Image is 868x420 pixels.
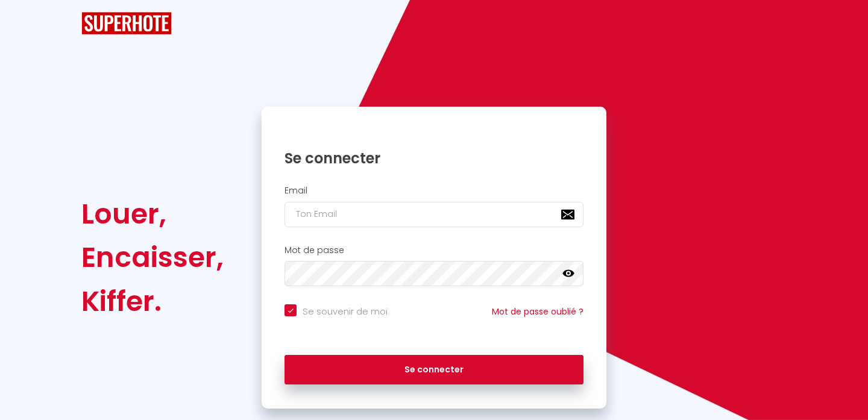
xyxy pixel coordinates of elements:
img: SuperHote logo [81,12,172,34]
input: Ton Email [285,202,583,227]
div: Louer, [81,192,224,236]
h2: Mot de passe [285,245,583,255]
h1: Se connecter [285,149,583,168]
button: Se connecter [285,355,583,385]
h2: Email [285,186,583,196]
div: Kiffer. [81,280,224,323]
a: Mot de passe oublié ? [492,306,583,318]
div: Encaisser, [81,236,224,279]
